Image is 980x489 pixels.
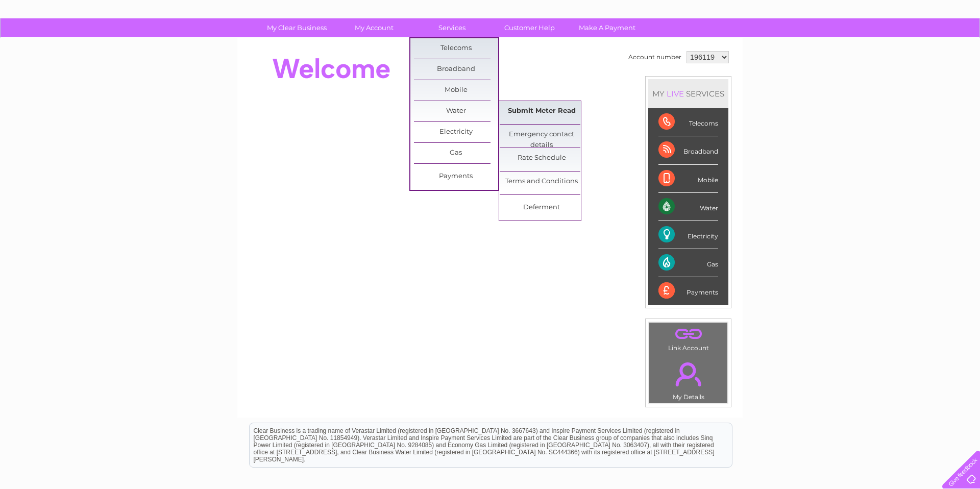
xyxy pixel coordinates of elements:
[658,277,718,305] div: Payments
[500,125,584,145] a: Emergency contact details
[250,6,732,50] div: Clear Business is a trading name of Verastar Limited (registered in [GEOGRAPHIC_DATA] No. 3667643...
[652,325,725,343] a: .
[800,43,820,51] a: Water
[414,122,498,142] a: Electricity
[500,101,584,121] a: Submit Meter Read
[658,136,718,164] div: Broadband
[912,43,937,51] a: Contact
[648,79,728,108] div: MY SERVICES
[652,356,725,392] a: .
[255,18,339,37] a: My Clear Business
[487,18,572,37] a: Customer Help
[414,143,498,163] a: Gas
[414,80,498,101] a: Mobile
[946,43,970,51] a: Log out
[788,5,858,18] a: 0333 014 3131
[658,249,718,277] div: Gas
[34,27,86,58] img: logo.png
[500,198,584,218] a: Deferment
[414,38,498,59] a: Telecoms
[658,193,718,221] div: Water
[854,43,885,51] a: Telecoms
[649,322,728,354] td: Link Account
[665,89,686,99] div: LIVE
[891,43,906,51] a: Blog
[414,166,498,187] a: Payments
[414,101,498,121] a: Water
[500,148,584,168] a: Rate Schedule
[410,18,494,37] a: Services
[414,59,498,80] a: Broadband
[565,18,649,37] a: Make A Payment
[826,43,848,51] a: Energy
[332,18,416,37] a: My Account
[658,165,718,193] div: Mobile
[500,172,584,192] a: Terms and Conditions
[658,108,718,136] div: Telecoms
[649,354,728,404] td: My Details
[658,221,718,249] div: Electricity
[626,48,684,66] td: Account number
